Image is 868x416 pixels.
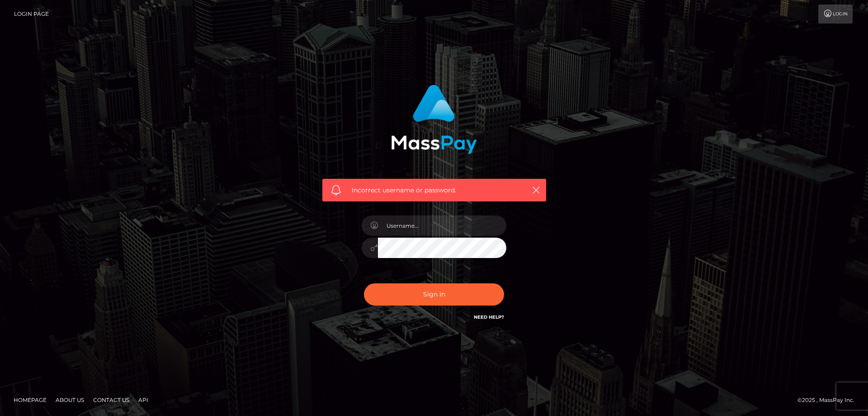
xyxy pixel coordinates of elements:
[135,393,152,407] a: API
[818,5,853,24] a: Login
[90,393,133,407] a: Contact Us
[364,283,504,306] button: Sign in
[352,186,517,195] span: Incorrect username or password.
[10,393,50,407] a: Homepage
[797,395,861,405] div: © 2025 , MassPay Inc.
[52,393,88,407] a: About Us
[391,85,477,154] img: MassPay Login
[378,215,506,236] input: Username...
[14,5,49,24] a: Login Page
[474,314,504,320] a: Need Help?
